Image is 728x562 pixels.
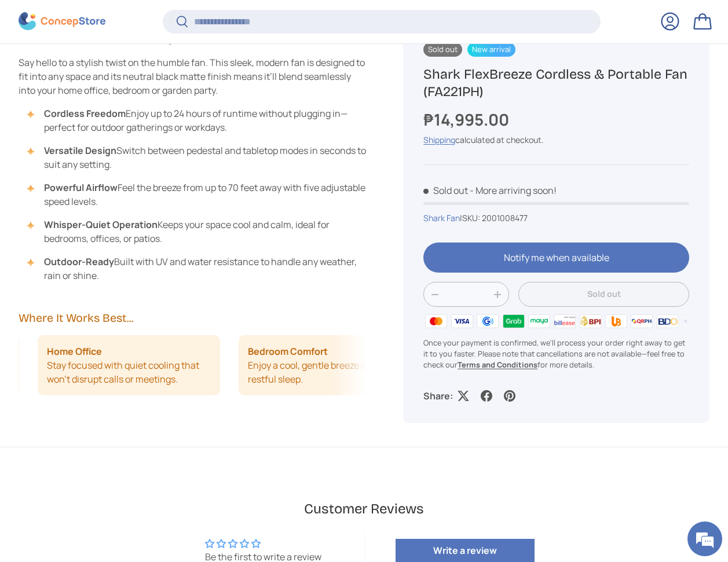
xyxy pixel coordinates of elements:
[423,42,462,56] span: Sold out
[205,537,321,550] div: Average rating is 0.00 stars
[19,13,105,31] img: ConcepStore
[500,313,526,330] img: grabpay
[30,218,366,245] li: Keeps your space cool and calm, ideal for bedrooms, offices, or patios.
[475,313,500,330] img: gcash
[603,313,629,330] img: ubp
[449,313,475,330] img: visa
[423,313,449,330] img: master
[460,212,528,223] span: |
[44,218,158,231] strong: Whisper-Quiet Operation
[44,107,126,120] strong: Cordless Freedom
[526,313,552,330] img: maya
[239,335,422,395] li: Enjoy a cool, gentle breeze all night for restful sleep.
[44,144,116,157] strong: Versatile Design
[458,359,537,369] a: Terms and Conditions
[482,212,528,223] span: 2001008477
[44,181,118,194] strong: Powerful Airflow
[629,313,654,330] img: qrph
[248,344,328,358] strong: Bedroom Comfort
[423,65,689,100] h1: Shark FlexBreeze Cordless & Portable Fan (FA221PH)
[578,313,603,330] img: bpi
[518,282,689,307] button: Sold out
[44,255,114,268] strong: Outdoor-Ready
[47,344,102,358] strong: Home Office
[30,106,366,134] li: Enjoy up to 24 hours of runtime without plugging in—perfect for outdoor gatherings or workdays.
[467,42,515,56] span: New arrival
[423,337,689,370] p: Once your payment is confirmed, we'll process your order right away to get it to you faster. Plea...
[462,212,480,223] span: SKU:
[552,313,577,330] img: billease
[423,184,468,197] span: Sold out
[396,539,535,562] a: Write a review
[470,184,557,197] p: - More arriving soon!
[681,313,706,330] img: metrobank
[30,144,366,171] li: Switch between pedestal and tabletop modes in seconds to suit any setting.
[28,499,700,519] h2: Customer Reviews
[19,310,366,326] h2: Where It Works Best...
[38,335,221,395] li: Stay focused with quiet cooling that won’t disrupt calls or meetings.
[423,108,512,130] strong: ₱14,995.00
[19,56,366,97] p: Say hello to a stylish twist on the humble fan. This sleek, modern fan is designed to fit into an...
[30,181,366,208] li: Feel the breeze from up to 70 feet away with five adjustable speed levels.
[423,134,689,146] div: calculated at checkout.
[423,389,453,403] p: Share:
[655,313,681,330] img: bdo
[30,255,366,282] li: Built with UV and water resistance to handle any weather, rain or shine.
[423,134,455,145] a: Shipping
[423,212,460,223] a: Shark Fan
